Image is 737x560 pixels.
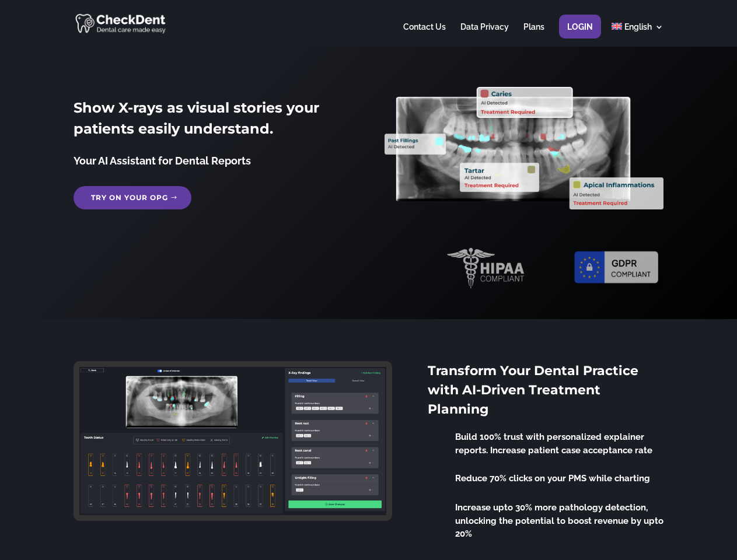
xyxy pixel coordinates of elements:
span: Increase upto 30% more pathology detection, unlocking the potential to boost revenue by upto 20% [455,502,663,539]
h2: Show X-rays as visual stories your patients easily understand. [74,97,352,145]
a: English [612,23,663,45]
a: Contact Us [403,23,446,45]
a: Login [567,23,593,45]
span: English [624,22,652,32]
img: CheckDent AI [75,12,167,34]
a: Try on your OPG [74,186,191,209]
img: X_Ray_annotated [385,87,663,209]
a: Data Privacy [460,23,509,45]
span: Build 100% trust with personalized explainer reports. Increase patient case acceptance rate [455,432,652,456]
span: Reduce 70% clicks on your PMS while charting [455,473,650,484]
span: Transform Your Dental Practice with AI-Driven Treatment Planning [428,363,638,417]
a: Plans [523,23,544,45]
span: Your AI Assistant for Dental Reports [74,155,251,167]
